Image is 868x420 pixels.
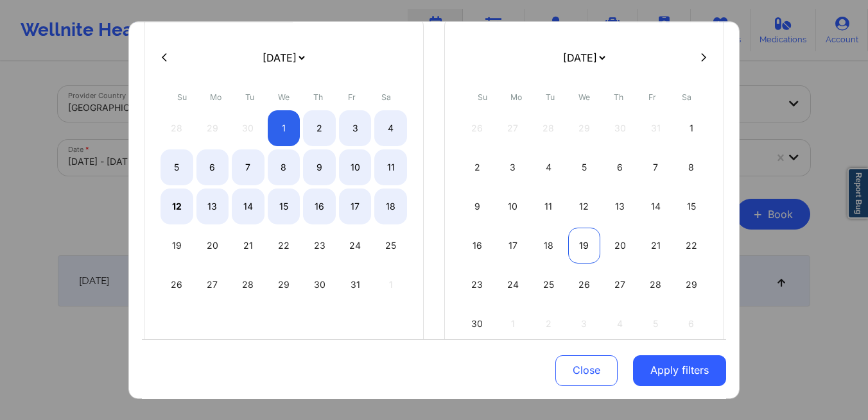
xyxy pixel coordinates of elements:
[639,228,672,264] div: Fri Nov 21 2025
[568,228,601,264] div: Wed Nov 19 2025
[510,92,522,102] abbr: Monday
[497,149,530,185] div: Mon Nov 03 2025
[497,267,530,303] div: Mon Nov 24 2025
[278,92,290,102] abbr: Wednesday
[633,355,726,385] button: Apply filters
[339,189,372,224] div: Fri Oct 17 2025
[639,149,672,185] div: Fri Nov 07 2025
[603,149,636,185] div: Thu Nov 06 2025
[675,189,707,224] div: Sat Nov 15 2025
[603,267,636,303] div: Thu Nov 27 2025
[339,149,372,185] div: Fri Oct 10 2025
[161,267,193,303] div: Sun Oct 26 2025
[374,110,407,146] div: Sat Oct 04 2025
[374,189,407,224] div: Sat Oct 18 2025
[161,189,193,224] div: Sun Oct 12 2025
[675,110,707,146] div: Sat Nov 01 2025
[177,92,187,102] abbr: Sunday
[675,228,707,264] div: Sat Nov 22 2025
[374,228,407,264] div: Sat Oct 25 2025
[675,149,707,185] div: Sat Nov 08 2025
[639,267,672,303] div: Fri Nov 28 2025
[303,228,336,264] div: Thu Oct 23 2025
[196,267,229,303] div: Mon Oct 27 2025
[268,149,300,185] div: Wed Oct 08 2025
[313,92,323,102] abbr: Thursday
[614,92,623,102] abbr: Thursday
[268,228,300,264] div: Wed Oct 22 2025
[461,149,494,185] div: Sun Nov 02 2025
[374,149,407,185] div: Sat Oct 11 2025
[268,189,300,224] div: Wed Oct 15 2025
[381,92,391,102] abbr: Saturday
[232,189,265,224] div: Tue Oct 14 2025
[682,92,691,102] abbr: Saturday
[497,228,530,264] div: Mon Nov 17 2025
[532,189,565,224] div: Tue Nov 11 2025
[303,267,336,303] div: Thu Oct 30 2025
[303,149,336,185] div: Thu Oct 09 2025
[461,189,494,224] div: Sun Nov 09 2025
[348,92,356,102] abbr: Friday
[648,92,656,102] abbr: Friday
[303,189,336,224] div: Thu Oct 16 2025
[232,149,265,185] div: Tue Oct 07 2025
[568,267,601,303] div: Wed Nov 26 2025
[245,92,254,102] abbr: Tuesday
[232,228,265,264] div: Tue Oct 21 2025
[339,228,372,264] div: Fri Oct 24 2025
[339,110,372,146] div: Fri Oct 03 2025
[568,149,601,185] div: Wed Nov 05 2025
[196,149,229,185] div: Mon Oct 06 2025
[196,189,229,224] div: Mon Oct 13 2025
[303,110,336,146] div: Thu Oct 02 2025
[196,228,229,264] div: Mon Oct 20 2025
[461,228,494,264] div: Sun Nov 16 2025
[546,92,555,102] abbr: Tuesday
[210,92,221,102] abbr: Monday
[161,228,193,264] div: Sun Oct 19 2025
[639,189,672,224] div: Fri Nov 14 2025
[339,267,372,303] div: Fri Oct 31 2025
[461,306,494,342] div: Sun Nov 30 2025
[675,267,707,303] div: Sat Nov 29 2025
[532,267,565,303] div: Tue Nov 25 2025
[578,92,590,102] abbr: Wednesday
[603,189,636,224] div: Thu Nov 13 2025
[603,228,636,264] div: Thu Nov 20 2025
[161,149,193,185] div: Sun Oct 05 2025
[532,149,565,185] div: Tue Nov 04 2025
[268,110,300,146] div: Wed Oct 01 2025
[461,267,494,303] div: Sun Nov 23 2025
[568,189,601,224] div: Wed Nov 12 2025
[532,228,565,264] div: Tue Nov 18 2025
[478,92,487,102] abbr: Sunday
[555,355,618,385] button: Close
[268,267,300,303] div: Wed Oct 29 2025
[232,267,265,303] div: Tue Oct 28 2025
[497,189,530,224] div: Mon Nov 10 2025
